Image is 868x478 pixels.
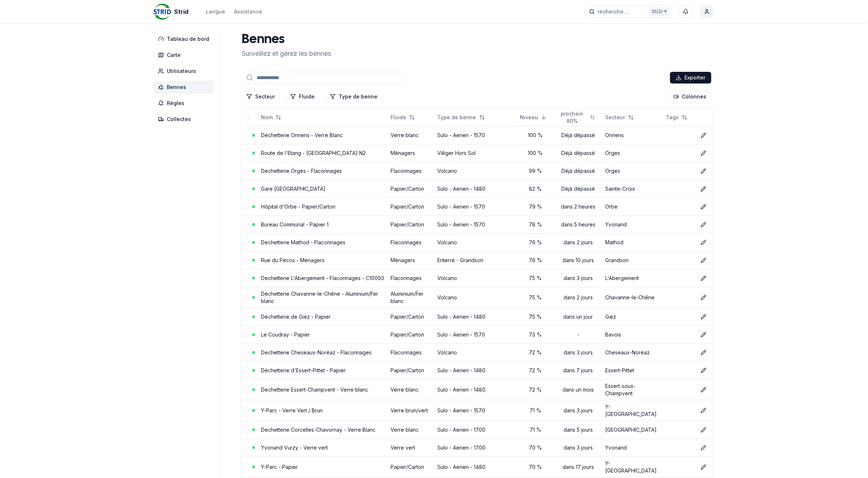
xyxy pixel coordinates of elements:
[261,168,342,174] a: Dechetterie Orges - Flaconnages
[520,275,551,282] div: 75 %
[242,32,331,47] h1: Bennes
[261,407,323,413] a: Y-Parc - Verre Vert / Brun
[261,427,376,433] a: Dechetterie Corcelles-Chavornay - Verre Blanc
[435,269,517,287] td: Volcano
[243,445,249,451] button: select-row
[603,215,663,233] td: Yvonand
[520,239,551,246] div: 76 %
[557,203,600,210] div: dans 2 heures
[167,67,196,75] span: Utilisateurs
[553,112,600,123] button: Not sorted. Click to sort ascending.
[261,386,368,393] a: Dechetterie Essert-Champvent - Verre blanc
[243,114,249,120] button: select-all
[557,110,587,125] span: prochain 80%
[386,112,419,123] button: Not sorted. Click to sort ascending.
[243,275,249,281] button: select-row
[520,331,551,338] div: 73 %
[557,407,600,414] div: dans 3 jours
[515,112,551,123] button: Sorted descending. Click to sort ascending.
[520,185,551,193] div: 82 %
[388,215,434,233] td: Papier/Carton
[388,233,434,251] td: Flaconnages
[603,421,663,439] td: [GEOGRAPHIC_DATA]
[388,326,434,343] td: Papier/Carton
[243,408,249,413] button: select-row
[243,314,249,320] button: select-row
[243,427,249,433] button: select-row
[261,331,310,338] a: Le Coudray - Papier
[557,257,600,264] div: dans 10 jours
[435,251,517,269] td: Enterré - Grandson
[388,180,434,198] td: Papier/Carton
[520,463,551,471] div: 70 %
[261,221,329,228] a: Bureau Communal - Papier 1
[670,72,711,83] div: Exporter
[557,167,600,175] div: Déjà dépassé
[243,350,249,355] button: select-row
[261,203,335,210] a: Hôpital d'Orbe - Papier/Carton
[557,349,600,356] div: dans 3 jours
[520,221,551,228] div: 78 %
[662,112,692,123] button: Not sorted. Click to sort ascending.
[435,215,517,233] td: Sulo - Aerien - 1570
[557,294,600,301] div: dans 2 jours
[520,426,551,434] div: 71 %
[257,112,286,123] button: Not sorted. Click to sort ascending.
[603,308,663,326] td: Giez
[243,222,249,228] button: select-row
[666,114,679,121] span: Tags
[557,313,600,320] div: dans un jour
[167,116,191,123] span: Collectes
[261,367,346,373] a: Déchetterie d'Essert-Pittet - Papier
[557,149,600,157] div: Déjà dépassé
[520,313,551,320] div: 75 %
[557,367,600,374] div: dans 7 jours
[261,291,378,304] a: Déchetterie Chavanne-le-Chêne - Aluminium/Fer blanc
[243,332,249,338] button: select-row
[388,379,434,400] td: Verre blanc
[285,91,319,102] button: Filtrer les lignes
[388,144,434,162] td: Ménagers
[234,7,262,16] a: Assistance
[438,114,476,121] span: Type de benne
[154,65,216,78] a: Utilisateurs
[435,144,517,162] td: Villiger Hors Sol
[261,314,331,320] a: Déchetterie de Giez - Papier
[520,114,538,121] span: Niveau
[261,114,273,121] span: Nom
[520,167,551,175] div: 99 %
[388,198,434,215] td: Papier/Carton
[520,444,551,451] div: 70 %
[435,198,517,215] td: Sulo - Aerien - 1570
[435,343,517,361] td: Volcano
[557,275,600,282] div: dans 3 jours
[154,113,216,126] a: Collectes
[435,287,517,308] td: Volcano
[154,48,216,62] a: Carte
[243,204,249,210] button: select-row
[557,386,600,393] div: dans un mois
[154,7,191,16] a: Strid
[603,379,663,400] td: Essert-sous-Champvent
[557,426,600,434] div: dans 5 jours
[154,3,171,20] img: Strid Logo
[598,8,630,15] span: recherche ...
[557,185,600,193] div: Déjà dépassé
[206,8,225,15] div: Langue
[584,5,672,18] button: recherche ...Ctrl+K
[388,287,434,308] td: Aluminium/Fer blanc
[388,400,434,421] td: Verre brun/vert
[520,149,551,157] div: 100 %
[520,294,551,301] div: 75 %
[435,439,517,456] td: Sulo - Aerien - 1700
[435,379,517,400] td: Sulo - Aerien - 1480
[388,343,434,361] td: Flaconnages
[388,456,434,477] td: Papier/Carton
[206,7,225,16] button: Langue
[388,308,434,326] td: Papier/Carton
[520,407,551,414] div: 71 %
[557,331,600,338] div: -
[603,126,663,144] td: Onnens
[435,456,517,477] td: Sulo - Aerien - 1480
[261,150,366,156] a: Route de l'Etang - [GEOGRAPHIC_DATA] N2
